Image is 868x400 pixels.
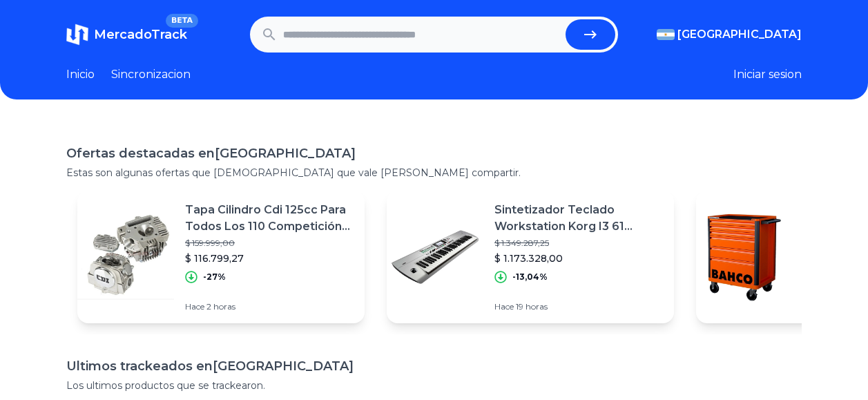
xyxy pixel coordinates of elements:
[111,66,191,83] a: Sincronizacion
[66,23,187,46] a: MercadoTrackBETA
[387,191,674,323] a: Featured imageSintetizador Teclado Workstation Korg I3 61 Teclas Sequencer$ 1.349.287,25$ 1.173.3...
[512,272,548,283] p: -13,04%
[185,301,354,312] p: Hace 2 horas
[66,379,802,392] p: Los ultimos productos que se trackearon.
[696,209,793,305] img: Featured image
[66,356,802,376] h1: Ultimos trackeados en [GEOGRAPHIC_DATA]
[494,238,663,249] p: $ 1.349.287,25
[94,27,187,42] span: MercadoTrack
[66,66,95,83] a: Inicio
[203,272,226,283] p: -27%
[494,251,663,265] p: $ 1.173.328,00
[77,209,174,305] img: Featured image
[185,238,354,249] p: $ 159.999,00
[77,191,365,323] a: Featured imageTapa Cilindro Cdi 125cc Para Todos Los 110 Competición Smash$ 159.999,00$ 116.799,2...
[166,14,198,28] span: BETA
[66,166,802,180] p: Estas son algunas ofertas que [DEMOGRAPHIC_DATA] que vale [PERSON_NAME] compartir.
[66,23,88,46] img: MercadoTrack
[494,301,663,312] p: Hace 19 horas
[387,209,483,305] img: Featured image
[657,29,675,40] img: Argentina
[185,202,354,235] p: Tapa Cilindro Cdi 125cc Para Todos Los 110 Competición Smash
[677,26,802,43] span: [GEOGRAPHIC_DATA]
[733,66,802,83] button: Iniciar sesion
[185,251,354,265] p: $ 116.799,27
[657,26,802,43] button: [GEOGRAPHIC_DATA]
[66,144,802,163] h1: Ofertas destacadas en [GEOGRAPHIC_DATA]
[494,202,663,235] p: Sintetizador Teclado Workstation Korg I3 61 Teclas Sequencer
